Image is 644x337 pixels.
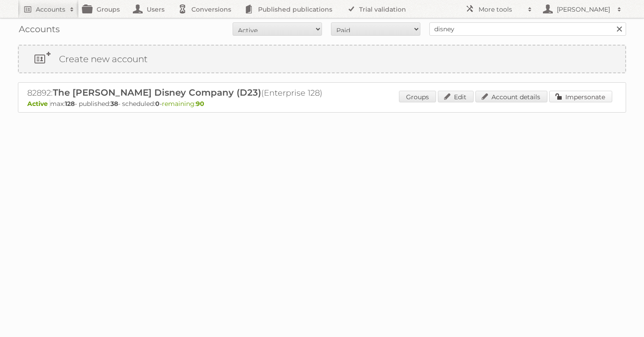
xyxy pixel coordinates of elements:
h2: Accounts [36,5,65,14]
span: Active [27,100,50,108]
strong: 90 [196,100,204,108]
h2: 82892: (Enterprise 128) [27,87,340,99]
a: Edit [438,91,474,102]
a: Groups [399,91,436,102]
strong: 128 [65,100,75,108]
strong: 38 [110,100,118,108]
a: Impersonate [549,91,612,102]
a: Create new account [19,46,625,72]
p: max: - published: - scheduled: - [27,100,617,108]
strong: 0 [155,100,160,108]
a: Account details [475,91,547,102]
span: The [PERSON_NAME] Disney Company (D23) [53,87,261,98]
span: remaining: [162,100,204,108]
h2: [PERSON_NAME] [555,5,613,14]
h2: More tools [479,5,523,14]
